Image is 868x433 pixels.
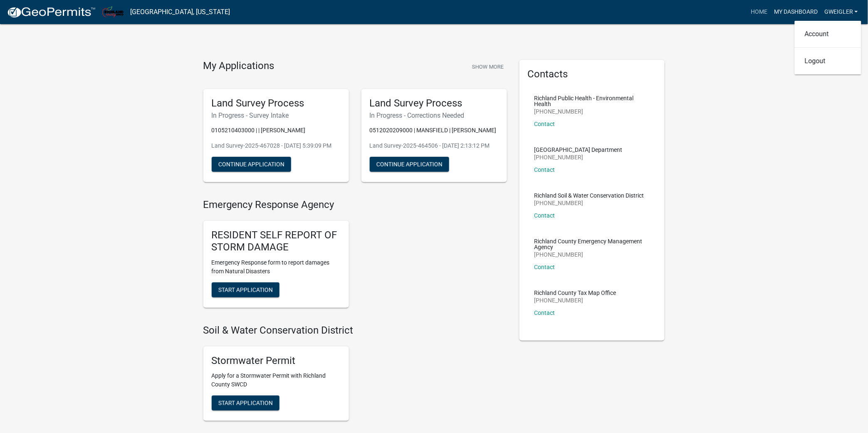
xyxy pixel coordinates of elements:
[534,200,644,206] p: [PHONE_NUMBER]
[218,286,273,293] span: Start Application
[212,229,341,253] h5: RESIDENT SELF REPORT OF STORM DAMAGE
[534,193,644,198] p: Richland Soil & Water Conservation District
[771,4,821,20] a: My Dashboard
[534,154,623,160] p: [PHONE_NUMBER]
[795,51,861,71] a: Logout
[795,24,861,44] a: Account
[747,4,771,20] a: Home
[534,95,650,107] p: Richland Public Health - Environmental Health
[528,68,657,80] h5: Contacts
[534,109,650,114] p: [PHONE_NUMBER]
[534,212,555,219] a: Contact
[212,355,341,367] h5: Stormwater Permit
[102,6,124,17] img: Richland County, Ohio
[212,258,341,276] p: Emergency Response form to report damages from Natural Disasters
[203,199,507,211] h4: Emergency Response Agency
[212,141,341,150] p: Land Survey-2025-467028 - [DATE] 5:39:09 PM
[534,166,555,173] a: Contact
[203,60,274,72] h4: My Applications
[469,60,507,74] button: Show More
[534,238,650,250] p: Richland County Emergency Management Agency
[370,141,499,150] p: Land Survey-2025-464506 - [DATE] 2:13:12 PM
[370,157,449,172] button: Continue Application
[212,282,279,297] button: Start Application
[534,121,555,127] a: Contact
[534,147,623,153] p: [GEOGRAPHIC_DATA] Department
[218,400,273,406] span: Start Application
[370,111,499,119] h6: In Progress - Corrections Needed
[212,111,341,119] h6: In Progress - Survey Intake
[534,264,555,270] a: Contact
[212,396,279,411] button: Start Application
[130,5,230,19] a: [GEOGRAPHIC_DATA], [US_STATE]
[821,4,861,20] a: gweigler
[370,126,499,135] p: 0512020209000 | MANSFIELD | [PERSON_NAME]
[534,290,616,296] p: Richland County Tax Map Office
[212,97,341,109] h5: Land Survey Process
[203,324,507,337] h4: Soil & Water Conservation District
[534,252,650,257] p: [PHONE_NUMBER]
[534,309,555,316] a: Contact
[795,21,861,74] div: gweigler
[212,157,291,172] button: Continue Application
[212,126,341,135] p: 0105210403000 | | [PERSON_NAME]
[370,97,499,109] h5: Land Survey Process
[534,297,616,303] p: [PHONE_NUMBER]
[212,371,341,389] p: Apply for a Stormwater Permit with Richland County SWCD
